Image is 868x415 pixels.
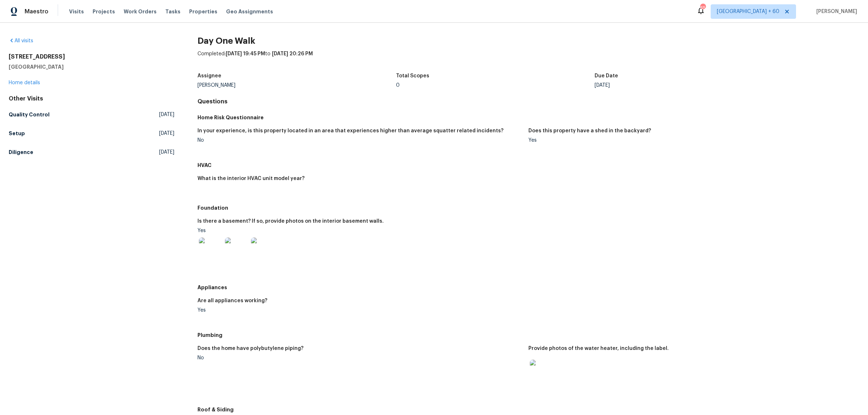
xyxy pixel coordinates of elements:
span: Work Orders [124,8,157,15]
div: Other Visits [9,95,174,102]
h4: Questions [197,98,859,105]
div: Yes [197,308,523,313]
div: No [197,138,523,143]
h5: Assignee [197,73,221,78]
h5: Is there a basement? If so, provide photos on the interior basement walls. [197,219,384,224]
h5: Plumbing [197,331,859,339]
span: [DATE] [159,149,174,156]
h5: Setup [9,130,25,137]
h5: Provide photos of the water heater, including the label. [528,346,669,351]
h2: [STREET_ADDRESS] [9,53,174,60]
span: Properties [189,8,217,15]
div: No [197,355,523,360]
h5: Home Risk Questionnaire [197,114,859,121]
span: [DATE] [159,111,174,118]
h2: Day One Walk [197,37,859,44]
span: Projects [93,8,115,15]
a: Quality Control[DATE] [9,108,174,121]
span: Geo Assignments [226,8,273,15]
div: [DATE] [595,83,793,88]
span: [GEOGRAPHIC_DATA] + 60 [717,8,779,15]
span: [PERSON_NAME] [813,8,857,15]
a: Home details [9,80,40,85]
h5: Quality Control [9,111,50,118]
h5: Does this property have a shed in the backyard? [528,128,651,133]
h5: Are all appliances working? [197,298,267,303]
div: 650 [700,4,705,12]
h5: HVAC [197,162,859,169]
h5: Due Date [595,73,618,78]
h5: Roof & Siding [197,406,859,413]
div: Yes [528,138,854,143]
h5: Appliances [197,284,859,291]
div: Yes [197,228,523,265]
h5: Diligence [9,149,33,156]
span: Maestro [25,8,48,15]
a: All visits [9,38,33,43]
h5: Total Scopes [396,73,429,78]
h5: In your experience, is this property located in an area that experiences higher than average squa... [197,128,503,133]
span: Tasks [165,9,180,14]
span: Visits [69,8,84,15]
a: Setup[DATE] [9,127,174,140]
h5: [GEOGRAPHIC_DATA] [9,63,174,70]
span: [DATE] 20:26 PM [272,51,313,56]
div: 0 [396,83,595,88]
div: Completed: to [197,50,859,69]
a: Diligence[DATE] [9,146,174,159]
h5: Does the home have polybutylene piping? [197,346,303,351]
span: [DATE] [159,130,174,137]
h5: What is the interior HVAC unit model year? [197,176,305,181]
h5: Foundation [197,204,859,211]
span: [DATE] 19:45 PM [226,51,265,56]
div: [PERSON_NAME] [197,83,396,88]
